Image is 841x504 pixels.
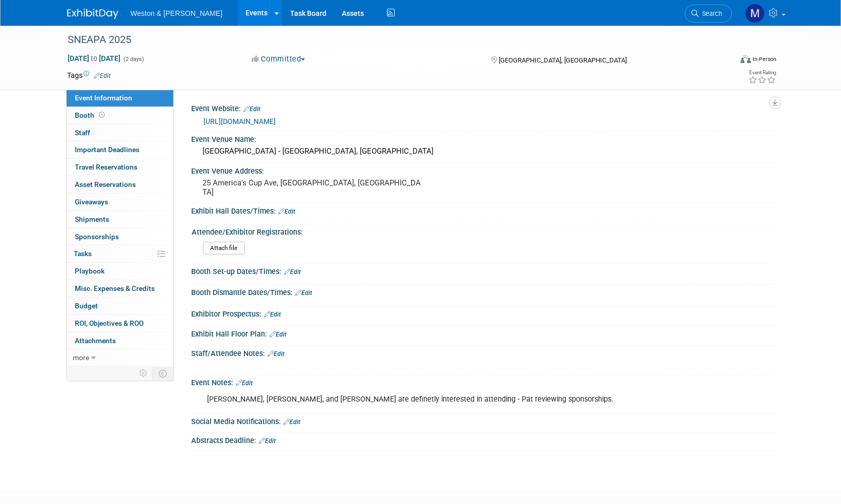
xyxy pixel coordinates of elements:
[75,319,143,327] span: ROI, Objectives & ROO
[89,54,99,62] span: to
[67,107,173,124] a: Booth
[67,280,173,297] a: Misc. Expenses & Credits
[264,311,281,318] a: Edit
[203,117,276,125] a: [URL][DOMAIN_NAME]
[283,418,300,426] a: Edit
[75,233,119,241] span: Sponsorships
[199,143,767,159] div: [GEOGRAPHIC_DATA] - [GEOGRAPHIC_DATA], [GEOGRAPHIC_DATA]
[236,380,253,387] a: Edit
[200,389,662,410] div: [PERSON_NAME], [PERSON_NAME], and [PERSON_NAME] are definetly interested in attending - Pat revie...
[191,203,774,217] div: Exhibit Hall Dates/Times:
[67,54,121,63] span: [DATE] [DATE]
[268,350,284,358] a: Edit
[75,337,116,345] span: Attachments
[278,208,295,215] a: Edit
[67,298,173,314] a: Budget
[748,70,776,75] div: Event Rating
[67,124,173,141] a: Staff
[191,326,774,340] div: Exhibit Hall Floor Plan:
[67,263,173,280] a: Playbook
[67,194,173,211] a: Giveaways
[75,198,108,206] span: Giveaways
[73,353,89,362] span: more
[191,101,774,114] div: Event Website:
[295,289,312,297] a: Edit
[67,70,111,80] td: Tags
[67,159,173,176] a: Travel Reservations
[74,249,92,258] span: Tasks
[248,54,309,65] button: Committed
[135,367,153,380] td: Personalize Event Tab Strip
[152,367,173,380] td: Toggle Event Tabs
[752,55,776,63] div: In-Person
[191,375,774,388] div: Event Notes:
[67,176,173,193] a: Asset Reservations
[745,4,765,23] img: Mary Ann Trujillo
[75,145,139,154] span: Important Deadlines
[97,111,107,119] span: Booth not reserved yet
[64,31,716,49] div: SNEAPA 2025
[270,331,286,338] a: Edit
[191,414,774,427] div: Social Media Notifications:
[67,211,173,228] a: Shipments
[67,245,173,262] a: Tasks
[202,178,423,197] pre: 25 America's Cup Ave, [GEOGRAPHIC_DATA], [GEOGRAPHIC_DATA]
[67,90,173,107] a: Event Information
[191,163,774,176] div: Event Venue Address:
[191,433,774,446] div: Abstracts Deadline:
[75,94,132,102] span: Event Information
[741,55,751,63] img: Format-Inperson.png
[699,10,722,17] span: Search
[75,111,107,119] span: Booth
[243,106,260,113] a: Edit
[67,332,173,349] a: Attachments
[259,437,276,445] a: Edit
[75,284,155,292] span: Misc. Expenses & Credits
[75,129,90,137] span: Staff
[75,302,98,310] span: Budget
[67,228,173,245] a: Sponsorships
[685,5,732,23] a: Search
[75,180,136,188] span: Asset Reservations
[122,56,144,62] span: (2 days)
[67,315,173,332] a: ROI, Objectives & ROO
[75,163,137,171] span: Travel Reservations
[131,9,222,17] span: Weston & [PERSON_NAME]
[191,285,774,298] div: Booth Dismantle Dates/Times:
[94,72,111,79] a: Edit
[191,132,774,144] div: Event Venue Name:
[191,346,774,359] div: Staff/Attendee Notes:
[191,264,774,277] div: Booth Set-up Dates/Times:
[671,53,777,69] div: Event Format
[75,215,109,223] span: Shipments
[499,56,627,64] span: [GEOGRAPHIC_DATA], [GEOGRAPHIC_DATA]
[67,141,173,158] a: Important Deadlines
[67,349,173,366] a: more
[192,224,770,237] div: Attendee/Exhibitor Registrations:
[191,306,774,320] div: Exhibitor Prospectus:
[284,268,301,276] a: Edit
[75,267,105,275] span: Playbook
[67,9,118,19] img: ExhibitDay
